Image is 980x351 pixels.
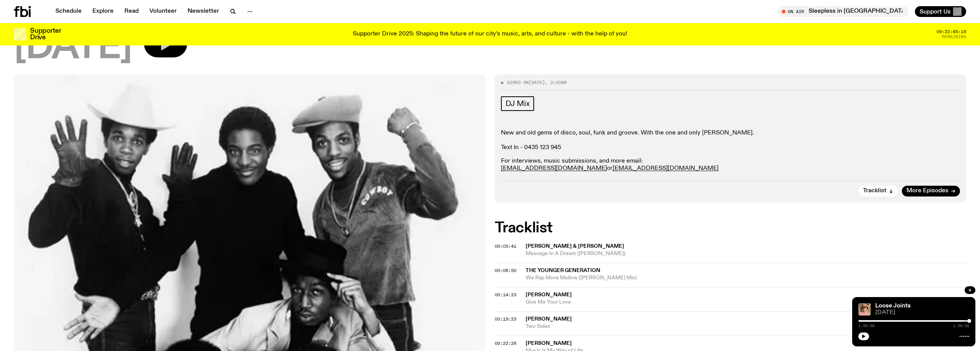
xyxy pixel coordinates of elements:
span: [DATE] [14,30,132,65]
img: Tyson stands in front of a paperbark tree wearing orange sunglasses, a suede bucket hat and a pin... [858,303,871,316]
p: Supporter Drive 2025: Shaping the future of our city’s music, arts, and culture - with the help o... [353,31,627,38]
span: Give Me Your Love [526,299,967,306]
button: On AirSleepless in [GEOGRAPHIC_DATA] [778,6,909,17]
a: Loose Joints [875,303,911,309]
span: 00:22:28 [495,340,516,346]
span: [DATE] [529,79,545,86]
button: Tracklist [858,186,898,196]
h3: Supporter Drive [30,28,61,41]
button: 00:14:23 [495,293,516,297]
a: Read [120,6,143,17]
span: DJ Mix [506,99,530,108]
a: DJ Mix [501,96,534,111]
button: 00:05:41 [495,244,516,249]
span: Aired on [507,79,529,86]
a: Explore [88,6,118,17]
h2: Tracklist [495,221,967,235]
span: Tracklist [863,188,886,194]
p: New and old gems of disco, soul, funk and groove. With the one and only [PERSON_NAME]. Text In - ... [501,129,960,152]
span: [DATE] [875,310,969,316]
span: 00:19:23 [495,316,516,322]
button: 00:19:23 [495,317,516,321]
span: [PERSON_NAME] [526,316,572,322]
span: 1:59:58 [858,324,874,328]
span: 09:22:45:19 [936,30,966,34]
span: Support Us [920,8,951,15]
span: Two Sides [526,323,899,330]
p: For interviews, music submissions, and more email: or [501,158,960,172]
a: Schedule [51,6,86,17]
span: Message In A Dream ([PERSON_NAME]) [526,250,967,257]
a: [EMAIL_ADDRESS][DOMAIN_NAME] [501,165,607,171]
span: More Episodes [906,188,948,194]
button: 00:08:50 [495,269,516,273]
button: Support Us [915,6,966,17]
span: [PERSON_NAME] [526,341,572,346]
span: We Rap More Mellow ([PERSON_NAME] Mix) [526,274,967,282]
span: [PERSON_NAME] [526,292,572,297]
button: 00:22:28 [495,341,516,346]
span: 00:05:41 [495,243,516,249]
span: 00:14:23 [495,292,516,298]
span: [PERSON_NAME] & [PERSON_NAME] [526,244,624,249]
span: The Younger Generation [526,268,600,273]
span: , 3:00am [545,79,566,86]
a: [EMAIL_ADDRESS][DOMAIN_NAME] [613,165,719,171]
a: Volunteer [145,6,181,17]
span: Remaining [942,35,966,39]
a: Newsletter [183,6,224,17]
span: 00:08:50 [495,267,516,274]
a: More Episodes [902,186,960,196]
span: 1:59:58 [953,324,969,328]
